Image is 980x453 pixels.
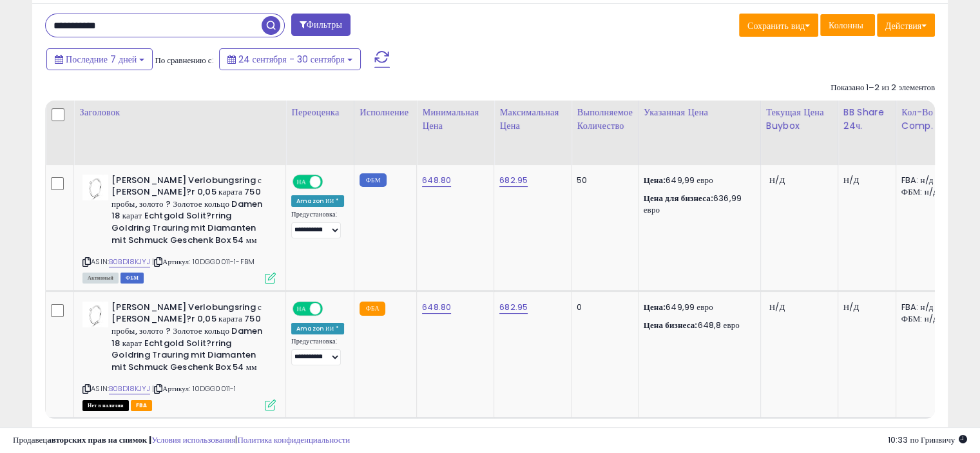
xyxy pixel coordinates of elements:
img: 31f+YOry0DL._SL40_.jpg [82,302,108,327]
font: FBA: н/д [901,174,934,186]
font: Минимальная цена [422,106,479,132]
font: 0 [577,301,582,313]
font: Amazon ИИ * [296,197,339,205]
font: Указанная цена [644,106,708,119]
img: 31f+YOry0DL._SL40_.jpg [82,175,108,200]
font: Заголовок [79,106,120,119]
font: Нет в наличии [88,402,124,409]
font: Предустановка: [291,209,337,219]
font: Цена: [644,301,666,313]
font: ФБМ: н/д [901,186,937,198]
button: Последние 7 дней [46,48,153,70]
font: Показано 1–2 из 2 элементов [831,81,935,93]
font: Amazon ИИ * [296,325,339,333]
font: Н/Д [843,301,860,313]
font: Цена для бизнеса: [644,192,713,204]
button: 24 сентября - 30 сентября [219,48,361,70]
font: Последние 7 дней [66,53,137,66]
span: Все товары, которые в настоящее время отсутствуют на складе и недоступны для покупки на Amazon [82,400,129,411]
font: Переоценка [291,106,339,119]
font: Исполнение [360,106,408,119]
font: 649,99 евро [666,174,713,186]
a: B0BD18KJYJ [109,383,150,394]
font: [PERSON_NAME] Verlobungsring с [PERSON_NAME]?r 0,05 карата 750 пробы, золото ? Золотое кольцо Dam... [111,301,263,373]
font: B0BD18KJYJ [109,383,150,394]
font: Действия [885,19,921,32]
font: 648.80 [422,301,451,313]
font: FBA: н/д [901,301,934,313]
font: Артикул: 10DGG0011-1 [162,383,236,394]
font: Цена бизнеса: [644,319,698,331]
font: Текущая цена Buybox [766,106,824,132]
font: [PERSON_NAME] Verlobungsring с [PERSON_NAME]?r 0,05 карата 750 пробы, золото ? Золотое кольцо Dam... [111,174,263,246]
button: Колонны [820,14,875,36]
font: Выполняемое количество [577,106,632,132]
font: Цена: [644,174,666,186]
font: авторских прав на снимок | [47,434,151,446]
a: 682.95 [499,301,528,314]
font: | [235,434,237,446]
font: Предустановка: [291,336,337,346]
font: Артикул: 10DGG0011-1-FBM [162,256,255,267]
font: B0BD18KJYJ [109,256,150,267]
button: Фильтры [291,14,351,36]
font: Фильтры [307,18,342,31]
font: Н/Д [843,174,860,186]
font: Активный [88,275,113,282]
font: Колонны [829,19,863,32]
font: Сохранить вид [747,19,805,32]
font: Продавец [13,434,47,446]
font: ASIN: [91,383,109,394]
font: 682.95 [499,301,528,313]
a: Условия использования [151,434,235,446]
font: 24 сентября - 30 сентября [238,53,345,66]
a: B0BD18KJYJ [109,256,150,267]
font: 649,99 евро [666,301,713,313]
font: ASIN: [91,256,109,267]
a: 682.95 [499,174,528,187]
font: 648,8 евро [697,319,739,331]
font: BB Share 24ч. [843,106,884,132]
font: НА [296,304,305,313]
font: ФБМ [126,275,139,282]
font: Н/Д [769,174,785,186]
font: НА [296,177,305,186]
a: 648.80 [422,174,451,187]
font: | [152,256,154,267]
font: ФБМ [366,175,381,185]
font: Максимальная цена [499,106,559,132]
font: Н/Д [769,301,785,313]
button: Действия [877,14,935,37]
button: Сохранить вид [739,14,818,37]
font: Кол-во Comp. [901,106,933,132]
font: ФБА [366,304,380,313]
font: | [152,383,154,394]
font: 50 [577,174,587,186]
a: 648.80 [422,301,451,314]
font: FBA [136,402,148,409]
a: Политика конфиденциальности [237,434,350,446]
font: 636,99 евро [644,192,742,216]
span: Все листинги в настоящее время доступны для покупки на Amazon [82,273,119,284]
font: По сравнению с: [155,54,213,66]
font: 10:33 по Гринвичу [888,434,955,446]
font: ФБМ: н/д [901,313,937,325]
span: 2025-10-8 10:35 GMT [888,434,967,446]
